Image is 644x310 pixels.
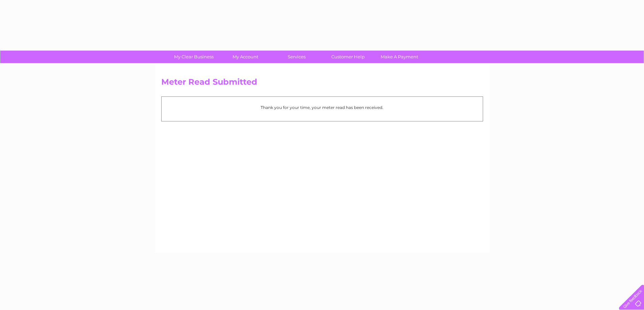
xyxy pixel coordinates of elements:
[166,51,222,63] a: My Clear Business
[269,51,325,63] a: Services
[161,77,483,90] h2: Meter Read Submitted
[372,51,427,63] a: Make A Payment
[217,51,273,63] a: My Account
[165,104,479,111] p: Thank you for your time, your meter read has been received.
[320,51,376,63] a: Customer Help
